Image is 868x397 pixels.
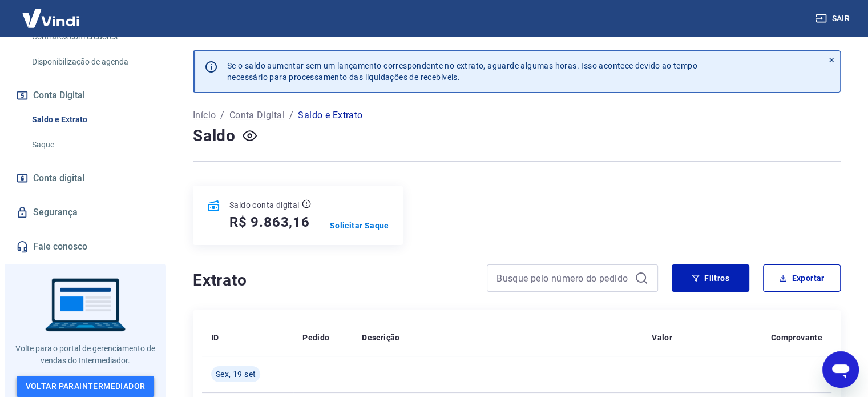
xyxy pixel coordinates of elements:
[289,109,293,122] p: /
[14,83,157,108] button: Conta Digital
[771,332,822,343] p: Comprovante
[14,234,157,259] a: Fale conosco
[227,60,697,83] p: Se o saldo aumentar sem um lançamento correspondente no extrato, aguarde algumas horas. Isso acon...
[220,109,224,122] p: /
[672,264,749,292] button: Filtros
[17,376,155,397] a: Voltar paraIntermediador
[193,109,216,122] a: Início
[229,109,285,122] a: Conta Digital
[33,170,84,186] span: Conta digital
[193,269,473,292] h4: Extrato
[302,332,329,343] p: Pedido
[27,25,157,49] a: Contratos com credores
[27,133,157,157] a: Saque
[763,264,841,292] button: Exportar
[652,332,672,343] p: Valor
[193,125,236,147] h4: Saldo
[496,270,630,287] input: Busque pelo número do pedido
[298,109,362,122] p: Saldo e Extrato
[330,220,389,231] a: Solicitar Saque
[211,332,219,343] p: ID
[14,200,157,225] a: Segurança
[14,166,157,191] a: Conta digital
[216,368,256,380] span: Sex, 19 set
[362,332,400,343] p: Descrição
[822,351,859,388] iframe: Botão para abrir a janela de mensagens, conversa em andamento
[813,8,854,29] button: Sair
[27,50,157,74] a: Disponibilização de agenda
[27,108,157,131] a: Saldo e Extrato
[14,1,88,35] img: Vindi
[229,213,310,231] h5: R$ 9.863,16
[229,199,300,211] p: Saldo conta digital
